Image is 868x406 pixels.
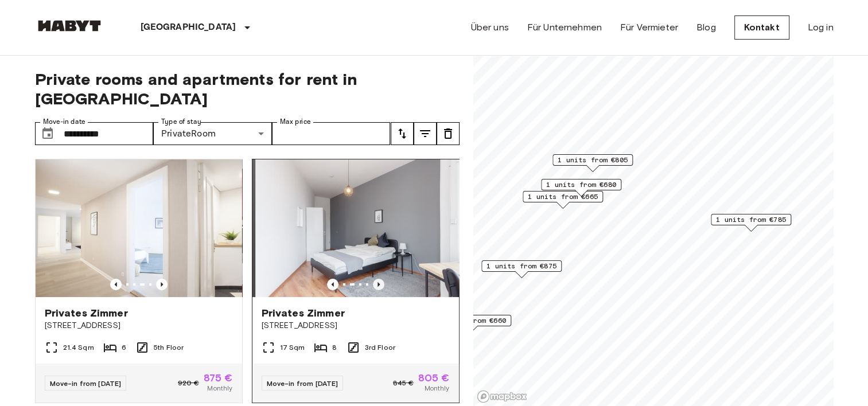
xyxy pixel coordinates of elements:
[327,279,338,290] button: Previous image
[431,315,511,333] div: Map marker
[437,122,460,145] button: tune
[696,21,716,34] a: Blog
[552,154,633,172] div: Map marker
[486,261,556,271] span: 1 units from €875
[528,192,598,202] span: 1 units from €665
[36,122,59,145] button: Choose date, selected date is 1 Oct 2025
[734,15,789,40] a: Kontakt
[280,342,305,353] span: 17 Sqm
[35,20,104,32] img: Habyt
[63,342,94,353] span: 21.4 Sqm
[436,315,506,326] span: 1 units from €660
[45,320,233,331] span: [STREET_ADDRESS]
[204,373,233,383] span: 875 €
[35,159,243,403] a: Previous imagePrevious imagePrivates Zimmer[STREET_ADDRESS]21.4 Sqm65th FloorMove-in from [DATE]9...
[156,279,168,290] button: Previous image
[711,214,791,232] div: Map marker
[252,159,460,403] a: Marketing picture of unit DE-01-047-05HMarketing picture of unit DE-01-047-05HPrevious imagePrevi...
[332,342,337,353] span: 8
[207,383,232,393] span: Monthly
[35,69,460,108] span: Private rooms and apartments for rent in [GEOGRAPHIC_DATA]
[620,21,678,34] a: Für Vermieter
[541,179,621,197] div: Map marker
[365,342,395,353] span: 3rd Floor
[45,306,128,320] span: Privates Zimmer
[558,155,628,165] span: 1 units from €805
[153,122,272,145] div: PrivateRoom
[262,320,450,331] span: [STREET_ADDRESS]
[808,21,834,34] a: Log in
[110,279,122,290] button: Previous image
[262,306,345,320] span: Privates Zimmer
[393,378,414,388] span: 845 €
[280,117,311,127] label: Max price
[391,122,414,145] button: tune
[161,117,201,127] label: Type of stay
[523,191,603,209] div: Map marker
[50,379,122,388] span: Move-in from [DATE]
[546,179,616,190] span: 1 units from €680
[418,373,450,383] span: 805 €
[122,342,126,353] span: 6
[373,279,384,290] button: Previous image
[414,122,437,145] button: tune
[527,21,602,34] a: Für Unternehmen
[716,214,786,225] span: 1 units from €785
[471,21,509,34] a: Über uns
[477,390,527,403] a: Mapbox logo
[481,260,562,278] div: Map marker
[267,379,338,388] span: Move-in from [DATE]
[178,378,199,388] span: 920 €
[43,117,85,127] label: Move-in date
[141,21,236,34] p: [GEOGRAPHIC_DATA]
[255,159,462,297] img: Marketing picture of unit DE-01-047-05H
[36,159,242,297] img: Marketing picture of unit DE-01-046-001-05H
[424,383,449,393] span: Monthly
[154,342,184,353] span: 5th Floor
